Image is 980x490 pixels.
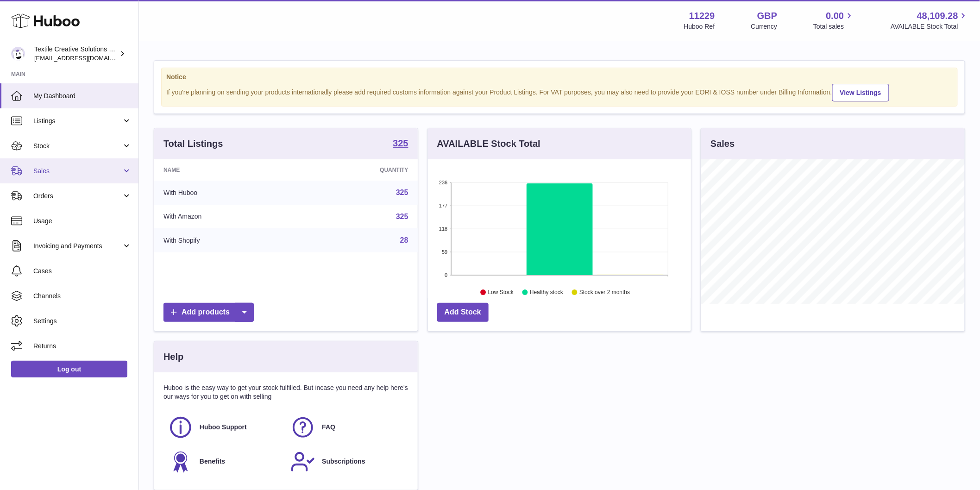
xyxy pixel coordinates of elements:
[166,82,953,101] div: If you're planning on sending your products internationally please add required customs informati...
[290,415,403,440] a: FAQ
[710,138,735,150] h3: Sales
[163,383,408,401] p: Huboo is the easy way to get your stock fulfilled. But incase you need any help here's our ways f...
[166,73,953,82] strong: Notice
[579,289,630,296] text: Stock over 2 months
[163,138,223,150] h3: Total Listings
[396,213,408,220] a: 325
[154,159,298,181] th: Name
[442,249,447,255] text: 59
[33,192,122,201] span: Orders
[439,203,447,208] text: 177
[832,84,889,101] a: View Listings
[322,457,365,466] span: Subscriptions
[751,22,778,31] div: Currency
[163,351,183,363] h3: Help
[439,226,447,232] text: 118
[322,423,335,432] span: FAQ
[400,236,408,244] a: 28
[11,361,127,377] a: Log out
[34,54,136,62] span: [EMAIL_ADDRESS][DOMAIN_NAME]
[33,92,132,101] span: My Dashboard
[393,138,408,148] strong: 325
[33,242,122,251] span: Invoicing and Payments
[33,142,122,151] span: Stock
[917,10,958,22] span: 48,109.28
[684,22,715,31] div: Huboo Ref
[689,10,715,22] strong: 11229
[163,303,254,322] a: Add products
[891,22,969,31] span: AVAILABLE Stock Total
[11,47,25,61] img: sales@textilecreativesolutions.co.uk
[396,188,408,196] a: 325
[530,289,564,296] text: Healthy stock
[33,317,132,326] span: Settings
[813,22,854,31] span: Total sales
[33,292,132,301] span: Channels
[826,10,844,22] span: 0.00
[813,10,854,31] a: 0.00 Total sales
[200,457,225,466] span: Benefits
[33,167,122,176] span: Sales
[154,228,298,252] td: With Shopify
[34,45,118,63] div: Textile Creative Solutions Limited
[757,10,777,22] strong: GBP
[439,180,447,185] text: 236
[168,415,281,440] a: Huboo Support
[154,181,298,205] td: With Huboo
[393,138,408,150] a: 325
[445,272,447,278] text: 0
[33,267,132,276] span: Cases
[290,449,403,474] a: Subscriptions
[33,217,132,226] span: Usage
[168,449,281,474] a: Benefits
[33,117,122,126] span: Listings
[437,138,540,150] h3: AVAILABLE Stock Total
[33,342,132,351] span: Returns
[891,10,969,31] a: 48,109.28 AVAILABLE Stock Total
[437,303,489,322] a: Add Stock
[298,159,417,181] th: Quantity
[488,289,514,296] text: Low Stock
[154,205,298,229] td: With Amazon
[200,423,247,432] span: Huboo Support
